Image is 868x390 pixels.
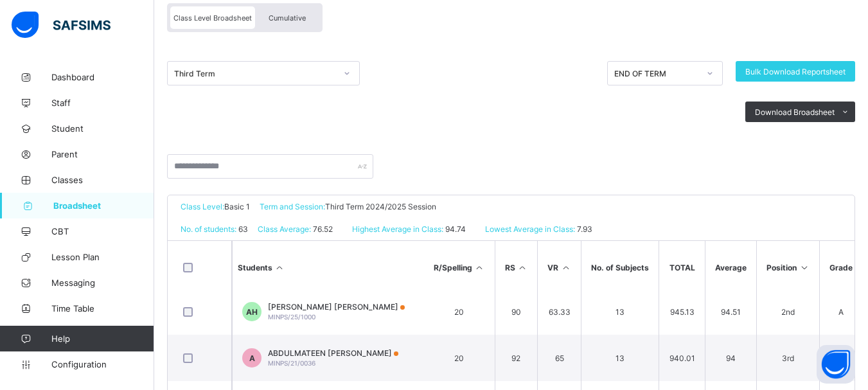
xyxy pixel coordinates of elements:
span: 940.01 [669,353,695,363]
span: 76.52 [311,224,333,234]
span: 13 [591,307,649,317]
span: 7.93 [575,224,592,234]
div: END OF TERM [614,69,699,78]
span: CBT [51,226,154,236]
th: Average [705,241,756,294]
th: Position [756,241,819,294]
span: Highest Average in Class: [352,224,443,234]
span: 94.51 [715,307,747,317]
span: Lesson Plan [51,252,154,262]
span: Classes [51,175,154,185]
span: Time Table [51,303,154,314]
button: Open asap [817,345,855,384]
span: Cumulative [269,13,306,22]
span: Class Level Broadsheet [173,13,252,22]
span: Dashboard [51,72,154,82]
th: Grade [819,241,862,294]
td: 63.33 [537,288,581,335]
i: Sort in Ascending Order [517,263,528,272]
span: Configuration [51,359,154,369]
img: safsims [12,12,111,39]
th: RS [495,241,538,294]
span: [PERSON_NAME] [PERSON_NAME] [268,302,405,312]
span: MINPS/21/0036 [268,359,315,367]
span: Class Average: [258,224,311,234]
th: Students [232,241,425,294]
span: Parent [51,149,154,159]
span: Bulk Download Reportsheet [745,67,846,76]
span: Third Term 2024/2025 Session [325,202,436,211]
th: R/Spelling [423,241,495,294]
th: TOTAL [659,241,705,294]
span: 63 [236,224,248,234]
span: Download Broadsheet [755,107,835,117]
span: Lowest Average in Class: [485,224,575,234]
span: Class Level: [181,202,224,211]
span: Student [51,123,154,134]
span: A [829,307,853,317]
span: 13 [591,353,649,363]
span: A [249,353,255,363]
i: Sort Ascending [274,263,285,272]
span: AH [246,307,258,317]
th: VR [537,241,581,294]
td: 90 [495,288,538,335]
span: Messaging [51,278,154,288]
span: Basic 1 [224,202,250,211]
td: 65 [537,335,581,381]
span: 94 [715,353,747,363]
span: 945.13 [669,307,695,317]
div: Third Term [174,69,336,78]
span: ABDULMATEEN [PERSON_NAME] [268,348,398,358]
span: Help [51,333,154,344]
span: Staff [51,98,154,108]
span: 3rd [766,353,810,363]
i: Sort in Ascending Order [560,263,571,272]
td: 20 [423,335,495,381]
i: Sort in Ascending Order [474,263,485,272]
span: MINPS/25/1000 [268,313,315,321]
span: Term and Session: [260,202,325,211]
span: Broadsheet [53,200,154,211]
span: No. of students: [181,224,236,234]
td: 20 [423,288,495,335]
span: 94.74 [443,224,466,234]
span: 2nd [766,307,810,317]
td: 92 [495,335,538,381]
th: No. of Subjects [581,241,659,294]
i: Sort in Descending Order [799,263,810,272]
